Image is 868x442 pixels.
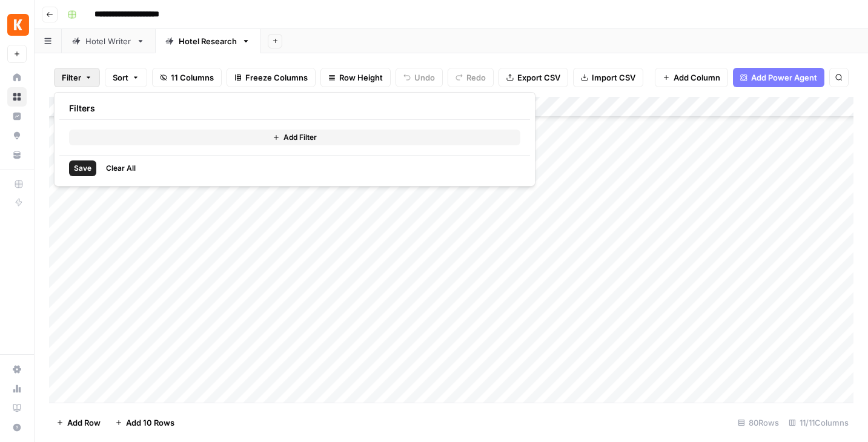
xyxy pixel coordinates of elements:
a: Opportunities [7,126,27,145]
span: Undo [414,71,435,84]
button: Add Filter [69,130,520,145]
span: Sort [113,71,128,84]
button: Row Height [320,68,391,87]
div: Filters [59,97,530,120]
span: Filter [62,71,81,84]
span: Row Height [339,71,383,84]
a: Learning Hub [7,398,27,418]
button: Redo [448,68,494,87]
span: Save [74,163,91,174]
div: Filter [54,92,535,186]
span: Redo [466,71,486,84]
a: Home [7,68,27,87]
a: Your Data [7,145,27,165]
span: 11 Columns [171,71,214,84]
button: Save [69,160,96,176]
a: Browse [7,87,27,107]
button: Help + Support [7,418,27,437]
span: Add 10 Rows [126,417,174,429]
div: Hotel Writer [85,35,131,47]
span: Add Power Agent [751,71,817,84]
button: 11 Columns [152,68,222,87]
a: Hotel Writer [62,29,155,53]
button: Freeze Columns [227,68,316,87]
button: Filter [54,68,100,87]
button: Clear All [101,160,141,176]
span: Add Column [674,71,720,84]
img: Kayak Logo [7,14,29,36]
button: Workspace: Kayak [7,10,27,40]
button: Add Power Agent [733,68,824,87]
span: Freeze Columns [245,71,308,84]
button: Add 10 Rows [108,413,182,432]
a: Usage [7,379,27,398]
span: Add Row [67,417,101,429]
button: Sort [105,68,147,87]
a: Insights [7,107,27,126]
div: 80 Rows [733,413,784,432]
button: Undo [396,68,443,87]
button: Add Column [655,68,728,87]
span: Import CSV [592,71,635,84]
span: Clear All [106,163,136,174]
a: Settings [7,360,27,379]
button: Export CSV [499,68,568,87]
div: Hotel Research [179,35,237,47]
span: Add Filter [283,132,317,143]
span: Export CSV [517,71,560,84]
div: 11/11 Columns [784,413,853,432]
a: Hotel Research [155,29,260,53]
button: Add Row [49,413,108,432]
button: Import CSV [573,68,643,87]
